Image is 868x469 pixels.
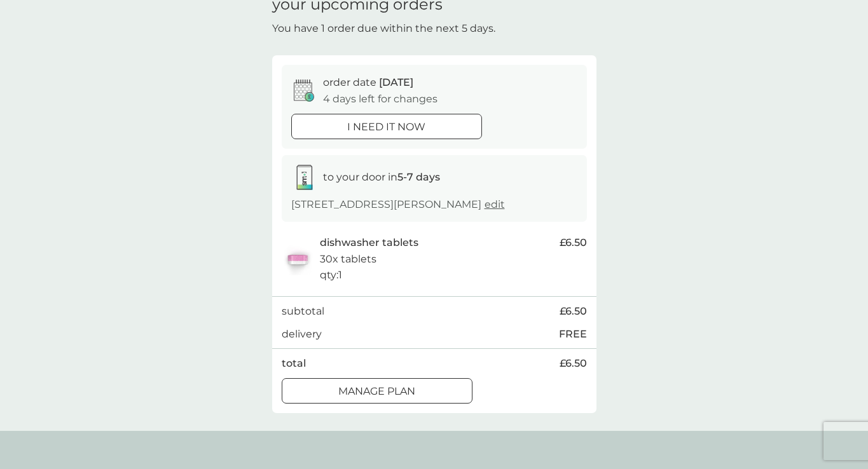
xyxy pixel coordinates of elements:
span: [DATE] [379,76,413,88]
button: Manage plan [282,378,472,404]
p: [STREET_ADDRESS][PERSON_NAME] [291,196,505,213]
span: to your door in [323,171,440,183]
span: £6.50 [560,303,587,320]
p: qty : 1 [320,267,342,283]
p: subtotal [282,303,324,320]
p: dishwasher tablets [320,234,418,251]
p: delivery [282,326,322,343]
p: You have 1 order due within the next 5 days. [272,20,495,37]
button: i need it now [291,114,482,139]
p: 30x tablets [320,251,376,268]
p: FREE [559,326,587,343]
a: edit [485,198,505,210]
span: £6.50 [560,355,587,372]
p: 4 days left for changes [323,91,437,107]
strong: 5-7 days [397,171,440,183]
span: £6.50 [560,234,587,251]
p: i need it now [347,119,425,135]
p: Manage plan [338,383,415,400]
p: total [282,355,306,372]
p: order date [323,74,413,91]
